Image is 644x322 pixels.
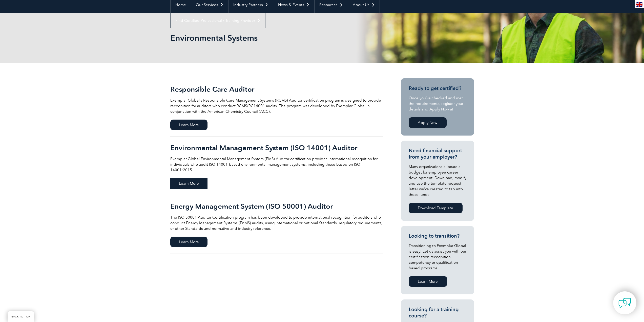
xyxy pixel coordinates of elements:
a: Apply Now [409,117,447,128]
a: Responsible Care Auditor Exemplar Global’s Responsible Care Management Systems (RCMS) Auditor cer... [170,78,383,137]
a: Learn More [409,276,447,287]
p: Many organizations allocate a budget for employee career development. Download, modify and use th... [409,164,466,197]
a: Environmental Management System (ISO 14001) Auditor Exemplar Global Environmental Management Syst... [170,137,383,195]
a: Find Certified Professional / Training Provider [171,13,265,28]
span: Learn More [170,120,207,130]
h2: Responsible Care Auditor [170,85,383,93]
a: Energy Management System (ISO 50001) Auditor The ISO 50001 Auditor Certification program has been... [170,195,383,254]
span: Learn More [170,178,207,189]
img: contact-chat.png [618,297,631,309]
p: Exemplar Global Environmental Management System (EMS) Auditor certification provides internationa... [170,156,383,173]
h3: Looking to transition? [409,233,466,239]
a: Download Template [409,203,463,213]
h3: Need financial support from your employer? [409,147,466,160]
img: en [636,2,642,7]
h3: Looking for a training course? [409,306,466,319]
h2: Energy Management System (ISO 50001) Auditor [170,202,383,210]
span: Learn More [170,237,207,247]
p: Once you’ve checked and met the requirements, register your details and Apply Now at [409,95,466,112]
h2: Environmental Management System (ISO 14001) Auditor [170,144,383,152]
p: Transitioning to Exemplar Global is easy! Let us assist you with our certification recognition, c... [409,243,466,271]
h3: Ready to get certified? [409,85,466,91]
p: Exemplar Global’s Responsible Care Management Systems (RCMS) Auditor certification program is des... [170,98,383,114]
a: BACK TO TOP [8,311,34,322]
h1: Environmental Systems [170,33,365,43]
p: The ISO 50001 Auditor Certification program has been developed to provide international recogniti... [170,215,383,231]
